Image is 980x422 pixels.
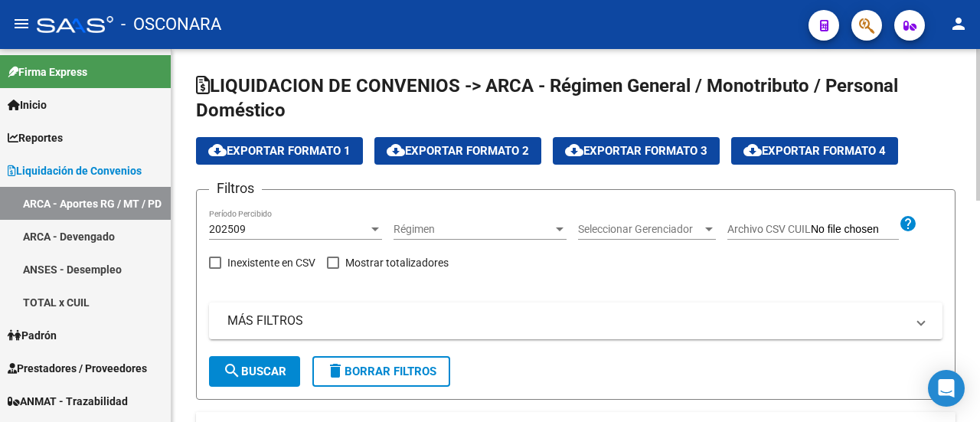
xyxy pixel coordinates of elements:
button: Exportar Formato 4 [731,137,898,165]
mat-icon: search [223,361,241,380]
span: Exportar Formato 4 [743,144,886,158]
h3: Filtros [209,178,262,199]
span: Borrar Filtros [326,365,436,378]
button: Exportar Formato 1 [196,137,363,165]
span: Firma Express [8,64,87,80]
span: Inicio [8,97,47,113]
button: Buscar [209,356,300,387]
span: ANMAT - Trazabilidad [8,393,128,410]
mat-icon: help [899,214,917,233]
mat-icon: person [949,15,968,33]
span: Archivo CSV CUIL [727,223,811,235]
span: Exportar Formato 3 [565,144,707,158]
span: Régimen [394,223,553,236]
span: Exportar Formato 1 [208,144,351,158]
span: 202509 [209,223,246,235]
span: Inexistente en CSV [227,254,315,272]
mat-icon: cloud_download [387,141,405,159]
button: Exportar Formato 2 [374,137,541,165]
span: Buscar [223,365,286,378]
span: Exportar Formato 2 [387,144,529,158]
mat-icon: delete [326,361,345,380]
mat-icon: menu [12,15,31,33]
mat-icon: cloud_download [743,141,762,159]
span: Padrón [8,327,57,344]
span: Seleccionar Gerenciador [578,223,702,236]
input: Archivo CSV CUIL [811,223,899,237]
span: Reportes [8,129,63,146]
span: - OSCONARA [121,8,221,41]
div: Open Intercom Messenger [928,370,965,407]
mat-icon: cloud_download [208,141,227,159]
button: Exportar Formato 3 [553,137,720,165]
mat-icon: cloud_download [565,141,583,159]
span: Mostrar totalizadores [345,254,449,272]
span: Liquidación de Convenios [8,162,142,179]
span: Prestadores / Proveedores [8,360,147,377]
mat-expansion-panel-header: MÁS FILTROS [209,303,942,339]
mat-panel-title: MÁS FILTROS [227,312,906,329]
button: Borrar Filtros [312,356,450,387]
span: LIQUIDACION DE CONVENIOS -> ARCA - Régimen General / Monotributo / Personal Doméstico [196,75,898,121]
